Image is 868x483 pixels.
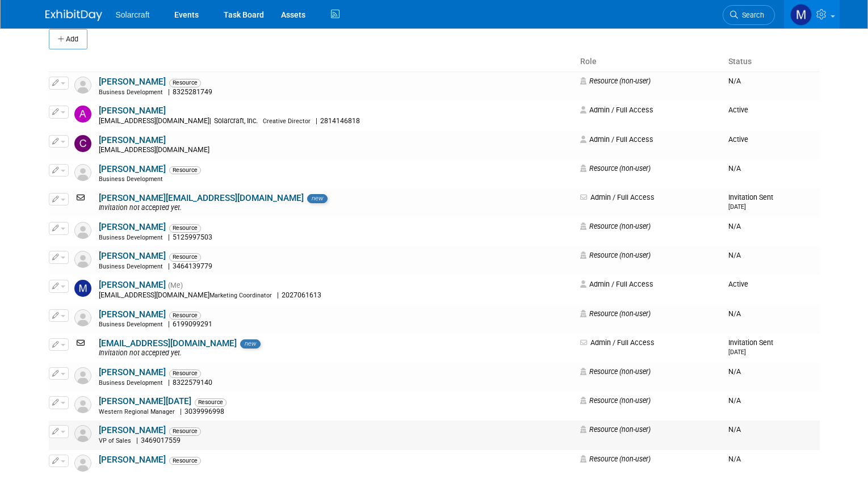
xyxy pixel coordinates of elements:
span: Resource [169,253,201,261]
a: [EMAIL_ADDRESS][DOMAIN_NAME] [99,338,237,348]
span: 5125997503 [170,233,216,241]
span: Resource [169,224,201,232]
span: Resource (non-user) [580,367,651,376]
span: | [168,320,170,328]
span: Business Development [99,234,163,241]
span: Admin / Full Access [580,193,655,201]
a: [PERSON_NAME] [99,309,166,320]
span: Business Development [99,379,163,387]
span: 8325281749 [170,88,216,96]
small: [DATE] [728,348,746,356]
div: [EMAIL_ADDRESS][DOMAIN_NAME] [99,146,573,155]
span: | [277,291,279,299]
div: [EMAIL_ADDRESS][DOMAIN_NAME] [99,291,573,300]
span: N/A [728,396,741,405]
span: Admin / Full Access [580,106,653,114]
img: Resource [74,396,91,413]
span: Resource (non-user) [580,222,651,230]
a: [PERSON_NAME] [99,367,166,377]
span: Marketing Coordinator [209,292,272,299]
div: Invitation not accepted yet. [99,349,573,358]
span: 8322579140 [170,379,216,387]
span: | [168,379,170,387]
img: Resource [74,367,91,384]
img: Chuck Goding [74,135,91,152]
span: N/A [728,309,741,318]
small: [DATE] [728,203,746,211]
span: 3469017559 [138,436,184,444]
span: Creative Director [263,117,311,125]
span: | [316,117,317,125]
span: Resource (non-user) [580,164,651,173]
a: [PERSON_NAME] [99,222,166,232]
th: Status [724,52,820,72]
span: Resource [195,398,227,406]
span: Resource [169,369,201,377]
span: 3464139779 [170,262,216,270]
img: Allison Haun [74,106,91,123]
span: N/A [728,455,741,463]
a: [PERSON_NAME] [99,106,166,116]
span: new [240,339,261,348]
span: | [180,408,182,415]
span: Admin / Full Access [580,280,653,288]
a: [PERSON_NAME][EMAIL_ADDRESS][DOMAIN_NAME] [99,193,304,203]
span: Business Development [99,89,163,96]
img: Resource [74,164,91,181]
span: Business Development [99,175,163,183]
a: [PERSON_NAME] [99,280,166,290]
span: 2814146818 [317,117,363,125]
span: Resource (non-user) [580,251,651,259]
a: [PERSON_NAME] [99,77,166,87]
span: 6199099291 [170,320,216,328]
a: [PERSON_NAME] [99,251,166,261]
span: Resource [169,79,201,87]
span: Resource [169,312,201,320]
span: Solarcraft [116,10,150,19]
span: Resource [169,427,201,435]
span: | [168,233,170,241]
span: N/A [728,77,741,85]
span: N/A [728,425,741,434]
img: ExhibitDay [45,10,102,21]
span: Admin / Full Access [580,338,655,347]
div: Invitation not accepted yet. [99,204,573,213]
span: Resource (non-user) [580,396,651,405]
span: Search [738,11,764,19]
div: [EMAIL_ADDRESS][DOMAIN_NAME] [99,117,573,126]
img: Resource [74,425,91,442]
span: Invitation Sent [728,338,773,356]
img: Resource [74,222,91,239]
span: Resource (non-user) [580,309,651,318]
span: Active [728,280,748,288]
span: Active [728,135,748,144]
a: [PERSON_NAME] [99,425,166,435]
button: Add [49,29,87,49]
span: 2027061613 [279,291,325,299]
span: Active [728,106,748,114]
span: VP of Sales [99,437,131,444]
span: | [168,262,170,270]
span: new [307,194,328,203]
a: [PERSON_NAME] [99,455,166,465]
a: [PERSON_NAME][DATE] [99,396,191,406]
span: 3039996998 [182,408,228,415]
img: Resource [74,251,91,268]
img: Resource [74,309,91,326]
span: Solarcraft, Inc. [211,117,261,125]
span: Invitation Sent [728,193,773,211]
span: | [209,117,211,125]
span: N/A [728,367,741,376]
img: Resource [74,77,91,94]
img: Madison Fichtner [74,280,91,297]
span: Resource [169,166,201,174]
span: | [168,88,170,96]
span: Admin / Full Access [580,135,653,144]
span: Resource [169,457,201,465]
a: [PERSON_NAME] [99,164,166,174]
span: Resource (non-user) [580,77,651,85]
span: N/A [728,222,741,230]
span: N/A [728,164,741,173]
span: (Me) [168,282,183,289]
span: Resource (non-user) [580,425,651,434]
